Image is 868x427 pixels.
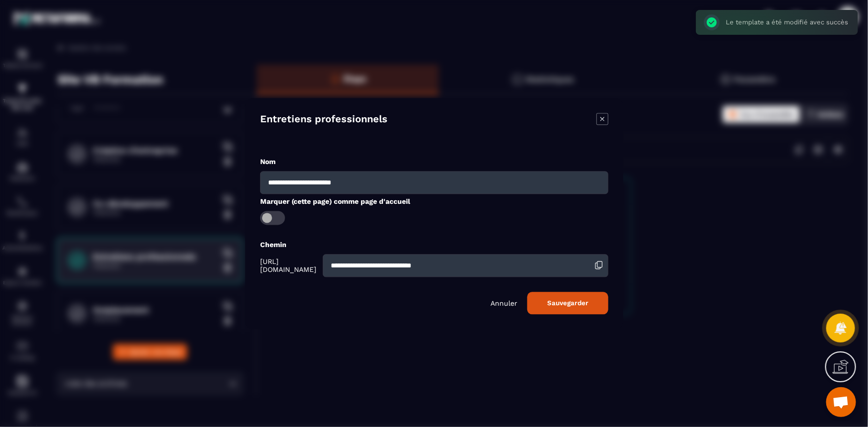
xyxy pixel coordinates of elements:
[260,158,276,166] label: Nom
[826,387,856,417] div: Ouvrir le chat
[260,257,320,273] span: [URL][DOMAIN_NAME]
[527,292,608,314] button: Sauvegarder
[260,113,387,127] h4: Entretiens professionnels
[490,299,517,307] p: Annuler
[260,197,410,205] label: Marquer (cette page) comme page d'accueil
[260,241,287,249] label: Chemin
